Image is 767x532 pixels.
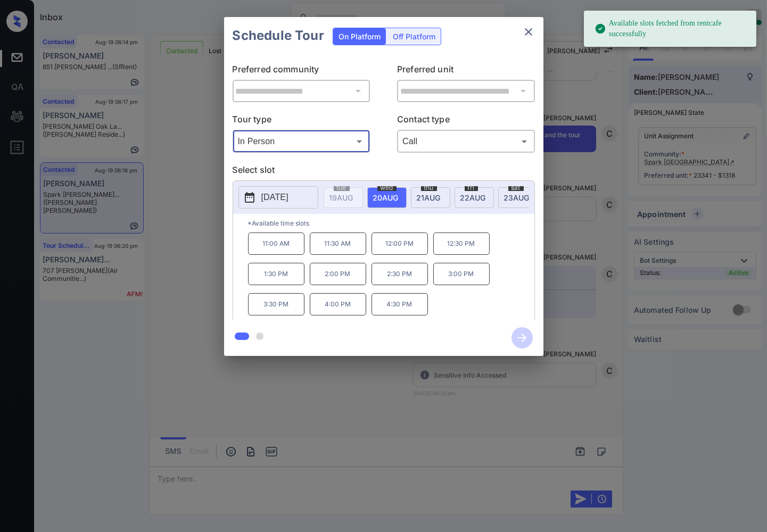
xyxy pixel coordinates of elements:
button: btn-next [505,324,539,352]
span: 22 AUG [460,193,486,202]
p: Tour type [233,113,370,130]
span: thu [421,185,437,191]
div: date-select [455,187,494,208]
p: Select slot [233,163,535,180]
span: sat [508,185,524,191]
p: Preferred unit [397,63,535,80]
h2: Schedule Tour [224,17,333,54]
p: *Available time slots [248,214,534,232]
div: Available slots fetched from rentcafe successfully [595,14,748,44]
p: 3:00 PM [433,263,490,285]
p: Contact type [397,113,535,130]
p: 4:30 PM [372,293,428,315]
p: 11:30 AM [310,232,366,255]
div: Off Platform [387,28,441,45]
span: wed [377,185,397,191]
span: 20 AUG [373,193,399,202]
p: 4:00 PM [310,293,366,315]
span: 21 AUG [417,193,441,202]
p: 2:30 PM [372,263,428,285]
p: 2:00 PM [310,263,366,285]
span: fri [465,185,478,191]
div: date-select [498,187,538,208]
p: 12:00 PM [372,232,428,255]
div: Call [400,132,532,150]
p: 11:00 AM [248,232,304,255]
p: 1:30 PM [248,263,304,285]
button: close [518,21,539,43]
div: On Platform [333,28,386,45]
div: date-select [411,187,450,208]
p: 3:30 PM [248,293,304,315]
div: date-select [367,187,407,208]
div: In Person [235,132,368,150]
p: [DATE] [261,191,288,204]
p: Preferred community [233,63,370,80]
button: [DATE] [238,186,318,209]
p: 12:30 PM [433,232,490,255]
span: 23 AUG [504,193,530,202]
